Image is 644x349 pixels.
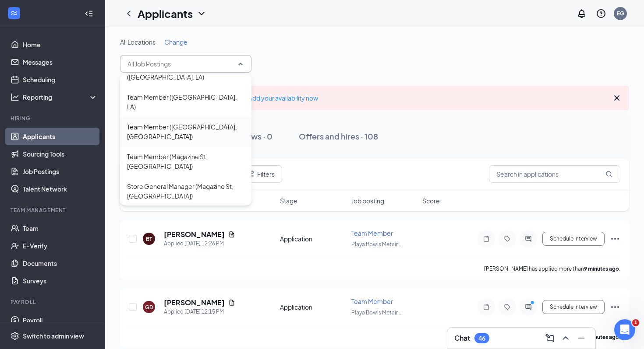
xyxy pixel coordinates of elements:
svg: PrimaryDot [528,300,539,307]
a: Documents [23,255,98,272]
div: Team Member ([GEOGRAPHIC_DATA], [GEOGRAPHIC_DATA]) [127,122,244,141]
b: 19 minutes ago [581,334,619,340]
svg: Ellipses [610,302,620,312]
svg: ActiveChat [523,304,534,311]
svg: Cross [612,93,622,103]
div: Applied [DATE] 12:15 PM [164,307,235,316]
svg: Collapse [85,9,93,18]
div: BT [146,235,152,243]
button: ComposeMessage [543,331,557,345]
h5: [PERSON_NAME] [164,298,225,307]
span: Change [164,38,188,46]
iframe: Intercom live chat [614,319,635,340]
svg: WorkstreamLogo [10,9,18,17]
a: Payroll [23,311,98,329]
a: Add your availability now [248,94,318,102]
a: Applicants [23,128,98,145]
button: Filter Filters [237,165,282,183]
svg: Tag [502,304,513,311]
a: Messages [23,53,98,71]
div: Payroll [11,298,96,306]
button: Schedule Interview [542,232,605,246]
a: Team [23,220,98,237]
a: E-Verify [23,237,98,255]
p: [PERSON_NAME] has applied more than . [484,265,620,272]
div: Switch to admin view [23,332,84,340]
svg: Note [481,304,492,311]
span: 1 [632,319,639,326]
button: Schedule Interview [542,300,605,314]
svg: ChevronLeft [124,8,134,19]
span: Team Member [351,297,393,305]
svg: Settings [11,332,19,340]
svg: Notifications [577,8,587,19]
b: 9 minutes ago [584,265,619,272]
svg: Document [228,299,235,306]
div: EG [617,10,624,17]
div: Hiring [11,115,96,122]
div: 46 [478,335,485,342]
a: Home [23,36,98,53]
svg: ChevronDown [196,8,207,19]
span: Playa Bowls Metair ... [351,309,403,316]
h5: [PERSON_NAME] [164,230,225,239]
svg: Tag [502,235,513,242]
h1: Applicants [138,6,193,21]
a: Scheduling [23,71,98,88]
button: Minimize [574,331,588,345]
svg: ChevronUp [560,333,571,343]
div: Application [280,234,346,243]
a: Talent Network [23,180,98,198]
div: Application [280,303,346,311]
span: Team Member [351,229,393,237]
span: All Locations [120,38,156,46]
span: Stage [280,196,297,205]
span: Job posting [351,196,384,205]
a: Job Postings [23,163,98,180]
div: Team Management [11,206,96,214]
svg: Document [228,231,235,238]
div: Team Member (Magazine St, [GEOGRAPHIC_DATA]) [127,152,244,171]
button: ChevronUp [559,331,573,345]
div: Store General Manager (Magazine St, [GEOGRAPHIC_DATA]) [127,181,244,201]
div: GD [145,304,153,311]
svg: MagnifyingGlass [605,171,612,178]
span: Score [422,196,440,205]
div: Applied [DATE] 12:26 PM [164,239,235,248]
svg: QuestionInfo [596,8,606,19]
svg: ChevronUp [237,60,244,67]
a: Surveys [23,272,98,290]
a: Sourcing Tools [23,145,98,163]
span: Playa Bowls Metair ... [351,241,403,248]
input: All Job Postings [127,59,234,69]
svg: Note [481,235,492,242]
h3: Chat [454,333,470,343]
div: Team Member ([GEOGRAPHIC_DATA]. LA) [127,92,244,112]
div: Offers and hires · 108 [299,131,378,142]
svg: Analysis [11,93,19,101]
svg: Minimize [576,333,587,343]
svg: Ellipses [610,234,620,244]
div: Reporting [23,93,98,101]
svg: ActiveChat [523,235,534,242]
svg: ComposeMessage [545,333,555,343]
input: Search in applications [489,165,620,183]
